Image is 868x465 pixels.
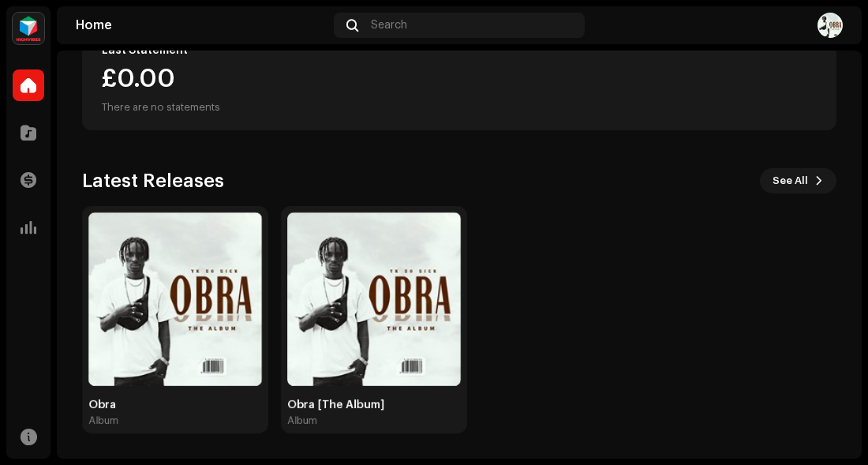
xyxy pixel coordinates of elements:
[88,399,262,411] div: Obra
[287,399,461,411] div: Obra [The Album]
[760,168,836,193] button: See All
[287,212,461,386] img: a2543de7-67cf-44dd-bd19-c1f5b16e7765
[88,414,118,427] div: Album
[76,19,327,32] div: Home
[82,31,836,130] re-o-card-value: Last Statement
[287,414,317,427] div: Album
[102,44,817,57] div: Last Statement
[13,13,44,44] img: feab3aad-9b62-475c-8caf-26f15a9573ee
[82,168,224,193] h3: Latest Releases
[371,19,407,32] span: Search
[102,98,220,117] div: There are no statements
[773,165,808,197] span: See All
[817,13,843,38] img: 2e5fdbde-cdd8-4102-9b40-e8e55f70d152
[88,212,262,386] img: 1bab74ac-ea21-41a0-a81c-eddff433d5d9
